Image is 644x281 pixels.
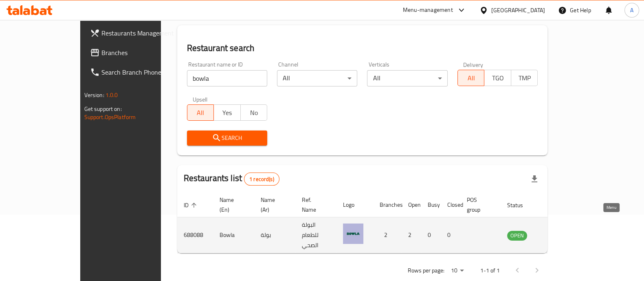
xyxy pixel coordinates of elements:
span: POS group [467,195,491,215]
label: Delivery [463,62,484,67]
td: 688088 [177,217,213,253]
td: البولة للطعام الصحي [295,217,336,253]
span: Restaurants Management [101,28,181,38]
span: Yes [217,107,237,119]
span: All [461,72,481,84]
label: Upsell [193,96,208,102]
th: Action [543,192,571,217]
div: Menu-management [403,5,453,15]
span: All [191,107,211,119]
span: Get support on: [84,104,122,114]
span: Branches [101,48,181,58]
span: Status [507,200,534,210]
th: Closed [441,192,460,217]
button: No [240,104,268,121]
span: A [630,6,633,15]
input: Search for restaurant name or ID.. [187,70,267,86]
span: Search [193,133,261,143]
td: 0 [441,217,460,253]
td: 2 [402,217,421,253]
th: Busy [421,192,441,217]
span: TGO [488,72,508,84]
div: Export file [525,169,544,189]
td: 2 [373,217,402,253]
table: enhanced table [177,192,571,253]
div: Total records count [244,173,279,186]
div: Rows per page: [447,265,467,277]
th: Branches [373,192,402,217]
span: Ref. Name [302,195,327,215]
button: All [187,104,214,121]
td: 0 [421,217,441,253]
p: Rows per page: [407,266,444,276]
a: Restaurants Management [84,23,188,43]
span: OPEN [507,231,527,240]
button: TGO [484,70,511,86]
h2: Restaurants list [184,172,279,186]
td: Bowla [213,217,254,253]
a: Search Branch Phone [84,62,188,82]
h2: Restaurant search [187,42,538,54]
span: ID [184,200,199,210]
span: Name (En) [220,195,244,215]
a: Branches [84,43,188,62]
span: 1.0.0 [106,90,118,100]
button: Yes [213,104,241,121]
p: 1-1 of 1 [480,266,499,276]
img: Bowla [343,223,363,244]
th: Open [402,192,421,217]
th: Logo [336,192,373,217]
div: All [367,70,447,86]
div: All [277,70,357,86]
div: [GEOGRAPHIC_DATA] [491,6,545,15]
span: 1 record(s) [244,175,279,183]
span: Version: [84,90,104,100]
span: TMP [514,72,535,84]
div: OPEN [507,231,527,241]
button: Search [187,131,267,146]
button: All [457,70,485,86]
td: بولة [254,217,295,253]
button: TMP [511,70,538,86]
a: Support.OpsPlatform [84,112,136,122]
span: Search Branch Phone [101,67,181,77]
span: No [244,107,264,119]
span: Name (Ar) [261,195,286,215]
